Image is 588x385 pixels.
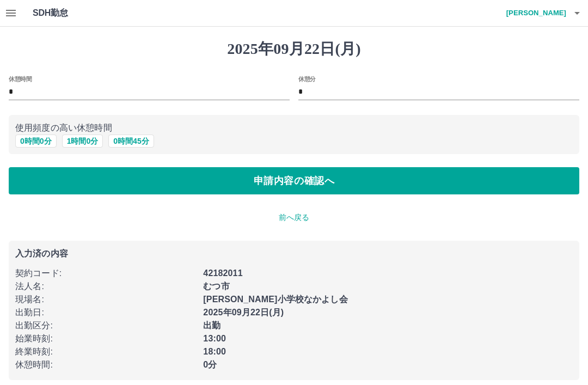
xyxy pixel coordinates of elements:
p: 始業時刻 : [15,332,197,345]
button: 0時間0分 [15,135,57,148]
p: 法人名 : [15,280,197,293]
p: 使用頻度の高い休憩時間 [15,121,573,135]
p: 終業時刻 : [15,345,197,358]
b: 42182011 [203,268,242,278]
b: 2025年09月22日(月) [203,308,284,317]
b: 0分 [203,360,217,369]
b: 出勤 [203,321,220,330]
button: 申請内容の確認へ [9,167,579,194]
b: [PERSON_NAME]小学校なかよし会 [203,295,347,304]
p: 前へ戻る [9,212,579,223]
p: 休憩時間 : [15,358,197,371]
p: 現場名 : [15,293,197,306]
h1: 2025年09月22日(月) [9,40,579,58]
p: 出勤区分 : [15,319,197,332]
label: 休憩時間 [9,75,32,83]
b: むつ市 [203,282,229,291]
button: 0時間45分 [108,135,154,148]
b: 18:00 [203,347,226,356]
p: 契約コード : [15,267,197,280]
p: 入力済の内容 [15,249,573,258]
p: 出勤日 : [15,306,197,319]
button: 1時間0分 [62,135,103,148]
b: 13:00 [203,334,226,343]
label: 休憩分 [298,75,316,83]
